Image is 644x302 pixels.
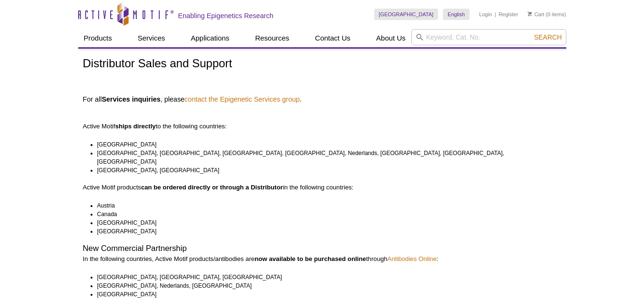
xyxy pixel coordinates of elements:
a: Resources [249,29,295,47]
a: Services [132,29,171,47]
a: Products [78,29,118,47]
img: Your Cart [528,11,532,16]
a: Register [499,11,518,18]
h2: New Commercial Partnership [83,244,562,253]
a: English [443,9,470,20]
a: About Us [370,29,411,47]
li: [GEOGRAPHIC_DATA], [GEOGRAPHIC_DATA], [GEOGRAPHIC_DATA] [97,273,553,281]
a: Contact Us [309,29,356,47]
a: Applications [185,29,235,47]
p: Active Motif to the following countries: [83,105,562,131]
a: contact the Epigenetic Services group [184,95,300,104]
span: Search [534,33,562,41]
p: Active Motif products in the following countries: [83,183,562,192]
button: Search [531,33,564,42]
li: [GEOGRAPHIC_DATA], Nederlands, [GEOGRAPHIC_DATA] [97,281,553,290]
li: | [495,9,496,20]
li: [GEOGRAPHIC_DATA] [97,290,553,299]
h1: Distributor Sales and Support [83,57,562,71]
a: [GEOGRAPHIC_DATA] [374,9,439,20]
h4: For all , please . [83,95,562,104]
input: Keyword, Cat. No. [411,29,566,45]
strong: ships directly [115,123,156,130]
a: Antibodies Online [388,255,437,262]
li: Austria [97,201,553,210]
h2: Enabling Epigenetics Research [178,11,274,20]
li: [GEOGRAPHIC_DATA] [97,219,553,227]
li: (0 items) [528,9,566,20]
li: [GEOGRAPHIC_DATA], [GEOGRAPHIC_DATA], [GEOGRAPHIC_DATA], [GEOGRAPHIC_DATA], Nederlands, [GEOGRAPH... [97,149,553,166]
a: Login [479,11,492,18]
strong: Services inquiries [102,95,160,103]
li: [GEOGRAPHIC_DATA] [97,140,553,149]
li: [GEOGRAPHIC_DATA] [97,227,553,236]
p: In the following countries, Active Motif products/antibodies are through : [83,255,562,263]
strong: can be ordered directly or through a Distributor [141,184,283,191]
li: [GEOGRAPHIC_DATA], [GEOGRAPHIC_DATA] [97,166,553,175]
a: Cart [528,11,544,18]
li: Canada [97,210,553,219]
strong: now available to be purchased online [255,255,366,262]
